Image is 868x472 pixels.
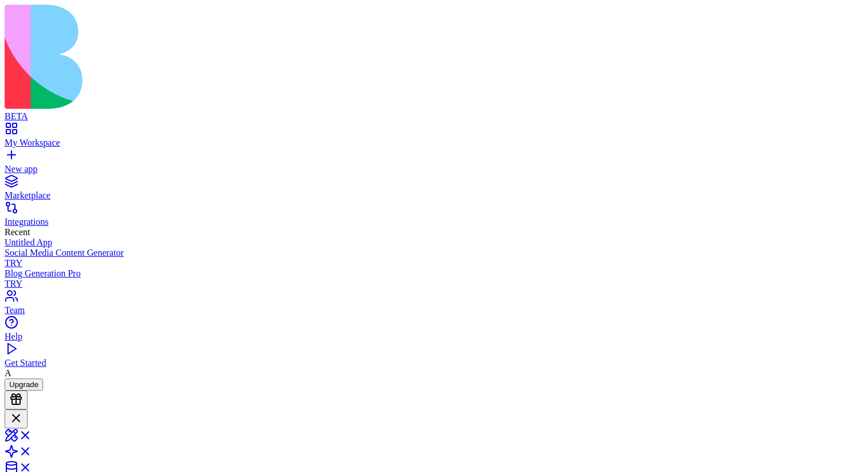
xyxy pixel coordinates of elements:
a: Marketplace [5,180,863,201]
a: Get Started [5,348,863,368]
div: Help [5,331,863,342]
div: Integrations [5,217,863,227]
div: BETA [5,111,863,122]
a: BETA [5,101,863,122]
span: A [5,368,11,378]
a: Team [5,295,863,315]
a: Help [5,321,863,342]
div: TRY [5,279,863,289]
a: Integrations [5,206,863,227]
a: My Workspace [5,127,863,148]
a: Blog Generation ProTRY [5,268,863,289]
div: New app [5,164,863,174]
div: Marketplace [5,190,863,201]
a: Social Media Content GeneratorTRY [5,248,863,268]
a: Untitled App [5,237,863,248]
div: Get Started [5,358,863,368]
div: Social Media Content Generator [5,248,863,258]
div: My Workspace [5,138,863,148]
div: Blog Generation Pro [5,268,863,279]
div: Team [5,305,863,315]
a: New app [5,154,863,174]
a: Upgrade [5,379,43,389]
span: Recent [5,227,30,237]
img: logo [5,5,466,109]
div: TRY [5,258,863,268]
button: Upgrade [5,379,43,391]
